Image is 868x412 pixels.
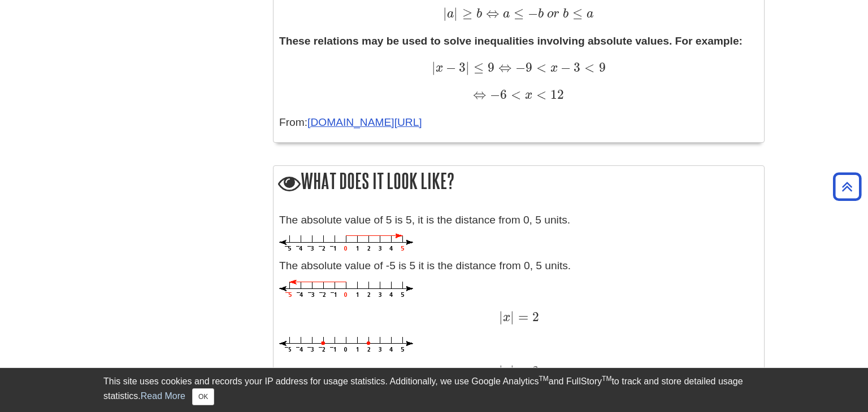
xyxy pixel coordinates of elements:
span: 2 [528,309,539,325]
span: ⇔ [473,87,486,102]
span: < [507,87,521,102]
h2: What does it look like? [274,166,764,198]
span: − [558,60,571,75]
span: x [546,62,558,74]
img: Absolute -5 [279,280,413,299]
a: Back to Top [829,179,865,194]
sup: TM [539,375,548,383]
button: Close [192,388,214,405]
a: Read More [141,391,185,401]
span: 9 [594,60,605,75]
span: x [521,89,532,102]
img: 5 Absolute [279,234,413,252]
span: 2 [528,363,539,379]
div: This site uses cookies and records your IP address for usage statistics. Additionally, we use Goo... [103,375,765,405]
span: a [583,8,593,20]
img: Absolute 2 [279,337,413,353]
span: b [472,8,482,20]
span: ≤ [510,6,524,21]
span: 9 [526,60,532,75]
span: b [538,8,544,20]
span: 6 [500,87,507,102]
span: − [511,60,526,75]
span: r [553,8,559,20]
span: ≤ [470,60,484,75]
span: ≤ [568,6,583,21]
span: a [499,8,510,20]
span: | [510,363,514,379]
p: The absolute value of -5 is 5 it is the distance from 0, 5 units. [279,258,758,274]
span: 3 [456,60,466,75]
a: [DOMAIN_NAME][URL] [307,116,422,128]
span: ⇔ [494,60,511,75]
span: | [466,60,470,75]
span: 9 [484,60,494,75]
span: > [514,363,528,379]
p: From: [279,115,758,131]
span: − [524,6,538,21]
span: a [447,8,454,20]
span: o [547,8,553,20]
span: < [532,60,546,75]
span: x [436,62,443,74]
span: − [443,60,456,75]
span: ≥ [458,6,472,21]
span: | [499,309,503,325]
span: | [432,60,436,75]
span: = [514,309,528,325]
span: ⇔ [482,6,499,21]
span: | [510,309,514,325]
span: | [443,6,447,21]
span: 12 [546,87,564,102]
strong: These relations may be used to solve inequalities involving absolute values. For example: [279,35,743,47]
span: x [503,366,510,378]
span: b [563,8,568,20]
sup: TM [602,375,611,383]
span: − [486,87,500,102]
span: | [454,6,458,21]
span: | [499,363,503,379]
span: 3 [571,60,580,75]
p: The absolute value of 5 is 5, it is the distance from 0, 5 units. [279,212,758,229]
span: < [532,87,546,102]
span: x [503,312,510,324]
span: < [580,60,594,75]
